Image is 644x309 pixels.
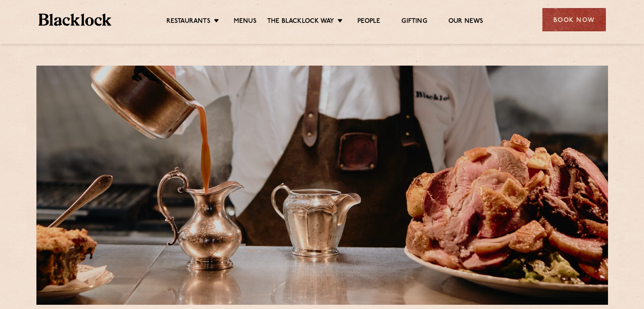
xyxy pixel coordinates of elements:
a: Menus [234,17,257,27]
a: The Blacklock Way [267,17,334,27]
img: BL_Textured_Logo-footer-cropped.svg [39,14,112,26]
div: Book Now [542,8,606,31]
a: Our News [448,17,484,27]
a: Restaurants [166,17,210,27]
a: People [357,17,380,27]
a: Gifting [401,17,427,27]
